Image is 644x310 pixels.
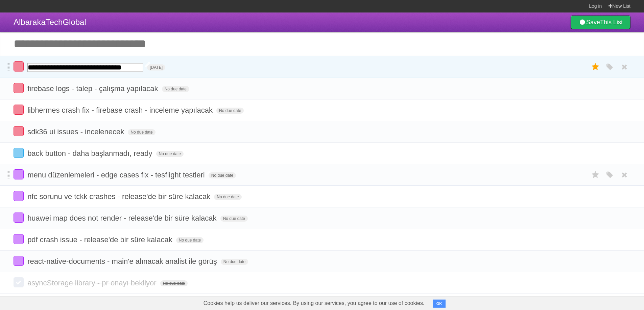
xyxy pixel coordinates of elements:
[27,171,207,179] span: menu düzenlemeleri - edge cases fix - tesflight testleri
[14,169,24,179] label: Done
[214,194,241,200] span: No due date
[216,108,244,114] span: No due date
[128,129,155,135] span: No due date
[27,149,154,158] span: back button - daha başlanmadı, ready
[162,86,189,92] span: No due date
[571,16,630,29] a: SaveThis List
[27,128,126,136] span: sdk36 ui issues - incelenecek
[14,148,24,158] label: Done
[147,64,165,71] span: [DATE]
[27,84,160,93] span: firebase logs - talep - çalışma yapılacak
[27,214,218,222] span: huawei map does not render - release'de bir süre kalacak
[600,19,623,26] b: This List
[27,106,214,114] span: libhermes crash fix - firebase crash - inceleme yapılacak
[209,172,236,178] span: No due date
[27,235,174,244] span: pdf crash issue - release'de bir süre kalacak
[176,237,204,243] span: No due date
[14,18,86,27] span: AlbarakaTechGlobal
[14,126,24,136] label: Done
[14,213,24,223] label: Done
[197,297,431,310] span: Cookies help us deliver our services. By using our services, you agree to our use of cookies.
[14,234,24,244] label: Done
[221,259,248,265] span: No due date
[27,257,219,265] span: react-native-documents - main'e alınacak analist ile görüş
[160,280,188,286] span: No due date
[220,216,248,222] span: No due date
[433,300,446,308] button: OK
[14,277,24,287] label: Done
[27,279,158,287] span: asyncStorage library - pr onayı bekliyor
[14,105,24,115] label: Done
[27,192,212,201] span: nfc sorunu ve tckk crashes - release'de bir süre kalacak
[589,61,602,73] label: Star task
[14,61,24,72] label: Done
[14,191,24,201] label: Done
[14,256,24,266] label: Done
[156,151,184,157] span: No due date
[589,169,602,180] label: Star task
[14,83,24,93] label: Done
